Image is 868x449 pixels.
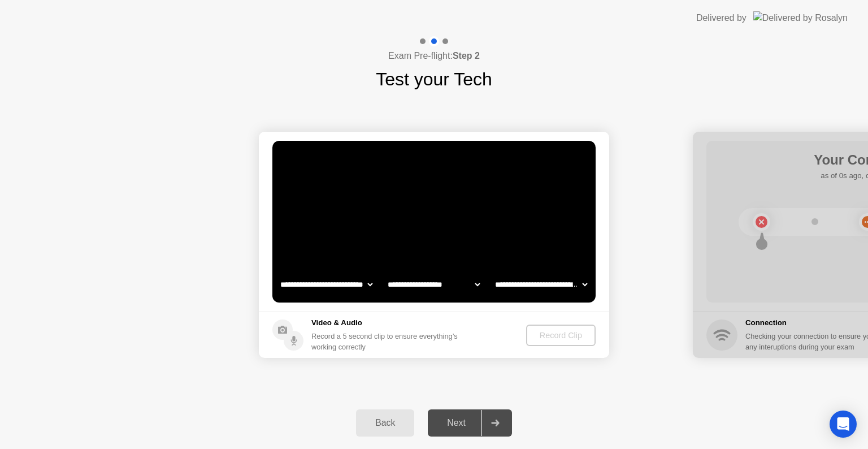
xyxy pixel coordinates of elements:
select: Available microphones [493,273,589,296]
select: Available speakers [385,273,482,296]
h1: Test your Tech [376,66,492,93]
select: Available cameras [278,273,375,296]
div: Delivered by [696,11,747,25]
div: Next [431,418,481,428]
div: Record a 5 second clip to ensure everything’s working correctly [311,331,462,352]
button: Record Clip [526,325,596,346]
div: Back [359,418,411,428]
button: Back [356,409,414,437]
b: Step 2 [453,51,480,61]
img: Delivered by Rosalyn [753,11,848,24]
button: Next [428,409,512,437]
h4: Exam Pre-flight: [388,49,480,63]
h5: Video & Audio [311,317,462,329]
div: Open Intercom Messenger [830,411,857,438]
div: Record Clip [531,331,591,340]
